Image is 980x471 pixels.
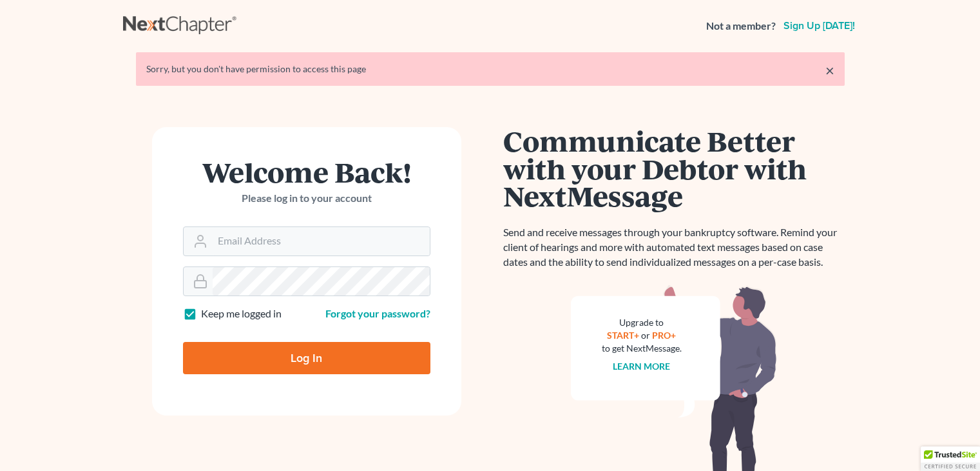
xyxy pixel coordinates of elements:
div: Upgrade to [602,316,682,329]
span: or [641,330,650,341]
div: to get NextMessage. [602,342,682,355]
a: × [825,63,834,78]
h1: Communicate Better with your Debtor with NextMessage [503,127,845,210]
a: START+ [607,330,639,341]
a: PRO+ [652,330,676,341]
div: TrustedSite Certified [921,446,980,471]
a: Learn more [613,361,670,372]
p: Please log in to your account [183,191,430,206]
input: Email Address [213,227,430,256]
a: Sign up [DATE]! [781,21,858,31]
div: Sorry, but you don't have permission to access this page [146,63,834,75]
a: Forgot your password? [325,307,430,319]
strong: Not a member? [706,19,776,34]
p: Send and receive messages through your bankruptcy software. Remind your client of hearings and mo... [503,225,845,270]
input: Log In [183,342,430,374]
label: Keep me logged in [201,306,282,321]
h1: Welcome Back! [183,158,430,186]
